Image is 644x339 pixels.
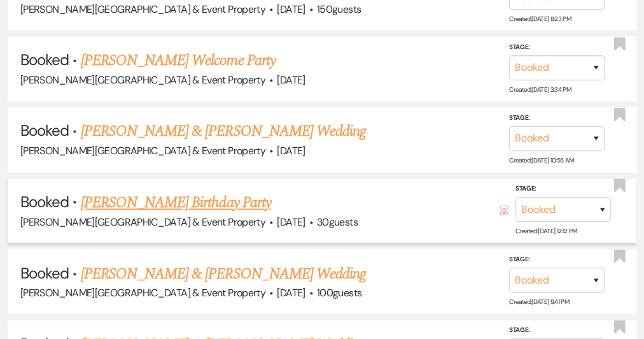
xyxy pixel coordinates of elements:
a: [PERSON_NAME] Birthday Party [81,191,271,214]
span: Created: [DATE] 8:23 PM [509,14,571,22]
span: [DATE] [277,215,305,228]
a: [PERSON_NAME] Welcome Party [81,49,276,72]
span: 30 guests [317,215,358,228]
span: Booked [20,192,69,212]
span: [PERSON_NAME][GEOGRAPHIC_DATA] & Event Property [20,3,265,16]
label: Stage: [509,112,605,124]
span: Created: [DATE] 12:12 PM [515,227,577,235]
span: [DATE] [277,144,305,157]
label: Stage: [509,324,605,336]
label: Stage: [509,254,605,265]
span: Booked [20,50,69,69]
span: [PERSON_NAME][GEOGRAPHIC_DATA] & Event Property [20,144,265,157]
span: 150 guests [317,3,361,16]
span: [DATE] [277,73,305,87]
span: Booked [20,263,69,282]
span: Booked [20,120,69,140]
span: [PERSON_NAME][GEOGRAPHIC_DATA] & Event Property [20,215,265,228]
span: Created: [DATE] 10:55 AM [509,156,573,164]
a: [PERSON_NAME] & [PERSON_NAME] Wedding [81,120,366,143]
label: Stage: [515,183,611,194]
span: 100 guests [317,285,361,299]
span: Created: [DATE] 3:34 PM [509,85,571,93]
span: [DATE] [277,285,305,299]
a: [PERSON_NAME] & [PERSON_NAME] Wedding [81,262,366,285]
span: [DATE] [277,3,305,16]
span: [PERSON_NAME][GEOGRAPHIC_DATA] & Event Property [20,285,265,299]
span: Created: [DATE] 9:41 PM [509,298,569,306]
span: [PERSON_NAME][GEOGRAPHIC_DATA] & Event Property [20,73,265,87]
label: Stage: [509,41,605,52]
